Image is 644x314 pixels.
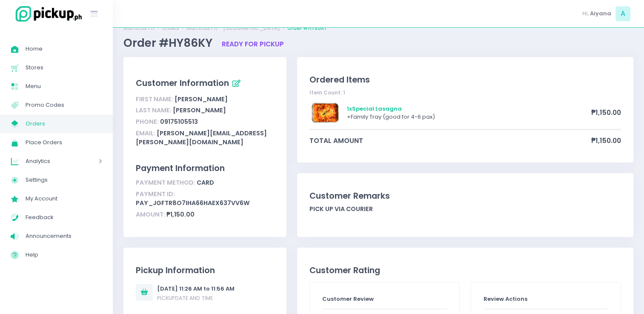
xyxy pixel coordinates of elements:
span: Hi, [582,9,589,18]
span: First Name: [136,95,173,103]
span: Amount: [136,210,165,219]
span: Menu [26,81,102,92]
div: [PERSON_NAME][EMAIL_ADDRESS][PERSON_NAME][DOMAIN_NAME] [136,128,274,148]
span: Aiyana [590,9,611,18]
span: Stores [26,62,102,73]
span: ready for pickup [222,40,284,49]
div: Item Count: 1 [309,89,621,97]
div: Pickup Information [136,264,274,277]
div: 09175105513 [136,116,274,128]
span: Home [26,43,102,54]
div: Customer Rating [309,264,621,277]
span: Settings [26,174,102,186]
span: Email: [136,129,155,137]
div: Customer Information [136,77,274,91]
span: Order #HY86KY [123,35,215,51]
div: card [136,177,274,188]
a: Orders [162,24,179,32]
span: Promo Codes [26,100,102,111]
div: [PERSON_NAME] [136,105,274,117]
div: pay_jgftr8o7iHA66hAex637vV6W [136,188,274,209]
span: Place Orders [26,137,102,148]
span: Review Actions [484,295,527,303]
a: Mamitas PH - [GEOGRAPHIC_DATA] [186,24,280,32]
span: Payment ID: [136,190,175,198]
a: Mamitas PH [123,24,155,32]
span: My Account [26,193,102,204]
span: ₱1,150.00 [591,136,621,146]
span: total amount [309,136,591,146]
span: Help [26,249,102,260]
span: Customer Review [322,295,374,303]
span: Pickup date and time [157,294,213,302]
div: Customer Remarks [309,190,621,202]
div: Pick up via courier [309,205,621,214]
span: A [615,6,630,21]
span: Payment Method: [136,178,195,187]
div: ₱1,150.00 [136,209,274,220]
span: Last Name: [136,106,172,114]
span: Orders [26,118,102,129]
span: Feedback [26,212,102,223]
a: Order #HY86KY [287,24,327,32]
div: Ordered Items [309,74,621,86]
div: [DATE] 11:26 AM to 11:56 AM [157,285,235,293]
img: logo [11,5,83,23]
span: Analytics [26,156,74,167]
span: Announcements [26,231,102,242]
div: [PERSON_NAME] [136,94,274,105]
span: Phone: [136,117,159,126]
div: Payment Information [136,162,274,174]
